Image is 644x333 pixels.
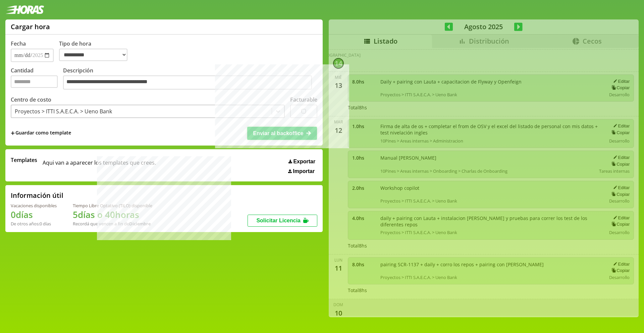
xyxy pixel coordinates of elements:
[11,156,37,164] span: Templates
[11,221,57,227] div: De otros años: 0 días
[63,75,312,90] textarea: Descripción
[11,22,50,31] h1: Cargar hora
[11,40,26,47] label: Fecha
[293,159,315,165] span: Exportar
[59,49,127,61] select: Tipo de hora
[286,158,317,165] button: Exportar
[290,96,317,103] label: Facturable
[11,209,57,221] h1: 0 días
[43,156,156,174] span: Aqui van a aparecer los templates que crees.
[73,221,152,227] div: Recordá que vencen a fin de
[63,67,317,91] label: Descripción
[11,67,63,91] label: Cantidad
[11,129,71,137] span: +Guardar como template
[73,209,152,221] h1: 5 días o 40 horas
[129,221,151,227] b: Diciembre
[11,75,58,88] input: Cantidad
[11,191,63,200] h2: Información útil
[11,96,51,103] label: Centro de costo
[11,203,57,209] div: Vacaciones disponibles
[248,215,317,227] button: Solicitar Licencia
[73,203,152,209] div: Tiempo Libre Optativo (TiLO) disponible
[5,5,44,14] img: logotipo
[253,130,303,136] span: Enviar al backoffice
[256,218,301,223] span: Solicitar Licencia
[11,129,15,137] span: +
[15,108,112,115] div: Proyectos > ITTI S.A.E.C.A. > Ueno Bank
[59,40,133,62] label: Tipo de hora
[247,127,317,140] button: Enviar al backoffice
[293,168,315,174] span: Importar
